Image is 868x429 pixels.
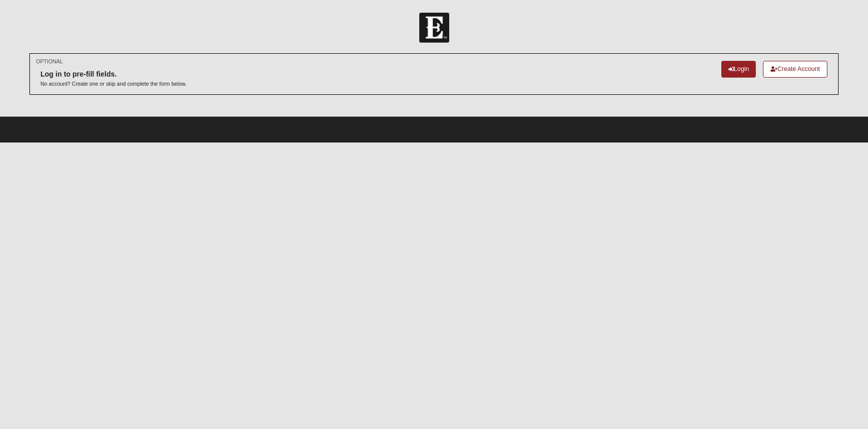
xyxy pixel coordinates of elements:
a: Login [721,61,756,78]
small: OPTIONAL [36,58,63,65]
h6: Log in to pre-fill fields. [41,70,187,79]
a: Create Account [763,61,827,78]
img: Church of Eleven22 Logo [419,13,449,43]
p: No account? Create one or skip and complete the form below. [41,80,187,88]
